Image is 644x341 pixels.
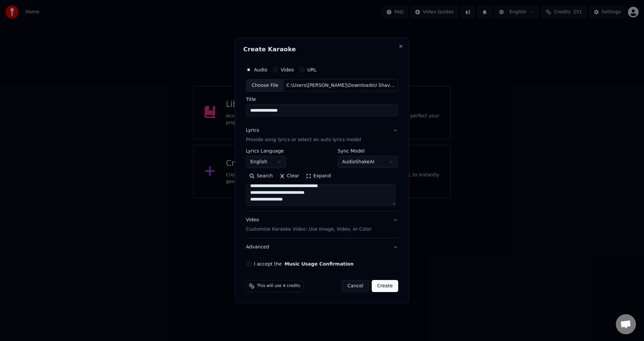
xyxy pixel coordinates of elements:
span: This will use 4 credits [257,283,300,289]
button: Expand [303,171,334,182]
label: Video [281,67,294,72]
h2: Create Karaoke [243,46,401,52]
div: LyricsProvide song lyrics or select an auto lyrics model [246,149,398,211]
label: Sync Model [338,149,398,154]
label: Lyrics Language [246,149,286,154]
button: Cancel [342,280,369,292]
div: Lyrics [246,127,259,134]
button: VideoCustomize Karaoke Video: Use Image, Video, or Color [246,212,398,238]
button: Search [246,171,276,182]
button: LyricsProvide song lyrics or select an auto lyrics model [246,122,398,149]
p: Customize Karaoke Video: Use Image, Video, or Color [246,226,371,233]
div: C:\Users\[PERSON_NAME]\Downloads\I Shaved My Head.mp3 [284,82,398,89]
label: Audio [254,67,267,72]
button: I accept the [284,262,354,266]
label: Title [246,97,398,102]
button: Advanced [246,238,398,256]
div: Video [246,217,371,233]
button: Clear [276,171,303,182]
label: URL [307,67,317,72]
label: I accept the [254,262,354,266]
p: Provide song lyrics or select an auto lyrics model [246,137,361,144]
button: Create [372,280,398,292]
div: Choose File [246,79,284,92]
